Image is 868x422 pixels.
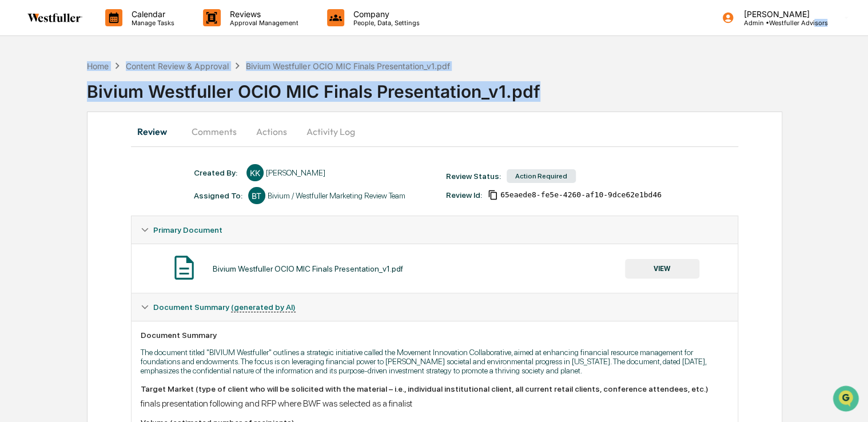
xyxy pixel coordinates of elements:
[11,145,21,154] div: 🖐️
[132,244,738,293] div: Primary Document
[246,118,297,145] button: Actions
[122,9,180,19] p: Calendar
[248,187,265,204] div: BT
[231,302,296,312] u: (generated by AI)
[141,398,729,409] div: finals presentation following and RFP where BWF was selected as a finalist
[734,9,827,19] p: [PERSON_NAME]
[132,216,738,244] div: Primary Document
[78,140,146,160] a: 🗄️Attestations
[344,9,425,19] p: Company
[87,72,868,102] div: Bivium Westfuller OCIO MIC Finals Presentation_v1.pdf
[500,190,662,200] span: 65eaede8-fe5e-4260-af10-9dce62e1bd46
[7,161,77,182] a: 🔎Data Lookup
[194,191,242,200] div: Assigned To:
[94,144,142,156] span: Attestations
[170,253,198,282] img: Document Icon
[23,166,72,177] span: Data Lookup
[11,87,32,108] img: 1746055101610-c473b297-6a78-478c-a979-82029cc54cd1
[246,61,449,71] div: Bivium Westfuller OCIO MIC Finals Presentation_v1.pdf
[213,264,403,273] div: Bivium Westfuller OCIO MIC Finals Presentation_v1.pdf
[126,61,229,71] div: Content Review & Approval
[114,194,138,202] span: Pylon
[141,384,729,393] div: Target Market (type of client who will be solicited with the material – i.e., individual institut...
[446,190,482,200] div: Review Id:
[39,87,188,99] div: Start new chat
[141,331,729,340] div: Document Summary
[246,164,264,181] div: KK
[7,140,78,160] a: 🖐️Preclearance
[734,19,827,27] p: Admin • Westfuller Advisors
[141,348,729,375] p: The document titled "BIVIUM Westfuller" outlines a strategic initiative called the Movement Innov...
[11,167,21,176] div: 🔎
[831,384,862,415] iframe: Open customer support
[625,259,699,278] button: VIEW
[81,193,138,202] a: Powered byPylon
[87,61,109,71] div: Home
[83,145,92,154] div: 🗄️
[39,99,145,108] div: We're available if you need us!
[266,168,325,177] div: [PERSON_NAME]
[182,118,246,145] button: Comments
[194,168,241,177] div: Created By: ‎ ‎
[122,19,180,27] p: Manage Tasks
[27,13,82,22] img: logo
[153,225,222,234] span: Primary Document
[131,118,739,145] div: secondary tabs example
[153,302,296,312] span: Document Summary
[23,144,74,156] span: Preclearance
[30,52,189,64] input: Clear
[131,118,182,145] button: Review
[488,190,498,200] span: Copy Id
[132,293,738,321] div: Document Summary (generated by AI)
[297,118,364,145] button: Activity Log
[268,191,405,200] div: Bivium / Westfuller Marketing Review Team
[194,91,208,105] button: Start new chat
[446,172,501,181] div: Review Status:
[221,19,304,27] p: Approval Management
[344,19,425,27] p: People, Data, Settings
[507,169,576,183] div: Action Required
[221,9,304,19] p: Reviews
[11,24,208,42] p: How can we help?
